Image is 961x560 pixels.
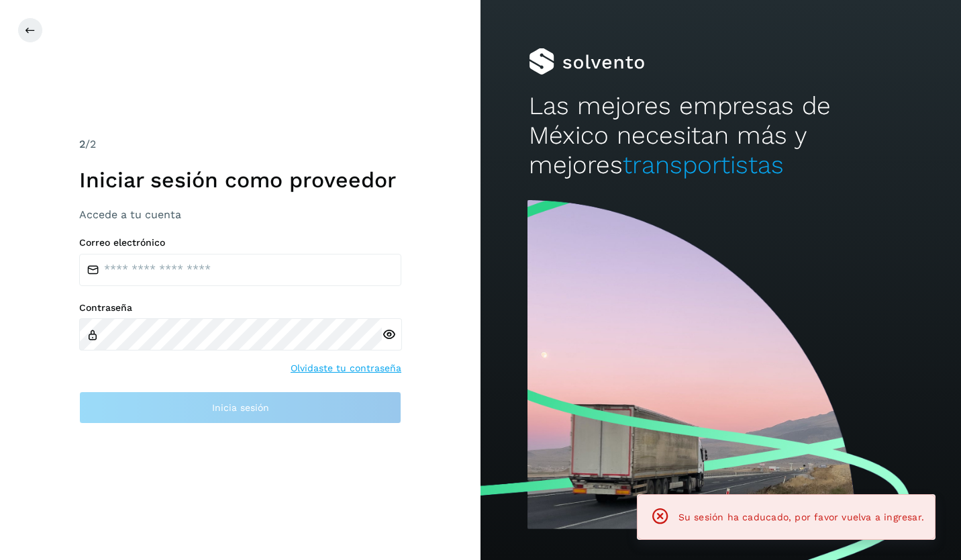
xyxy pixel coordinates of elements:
[678,512,924,522] span: Su sesión ha caducado, por favor vuelva a ingresar.
[623,150,784,179] span: transportistas
[79,208,401,221] h3: Accede a tu cuenta
[79,138,85,150] span: 2
[212,403,269,412] span: Inicia sesión
[79,302,401,314] label: Contraseña
[79,237,401,248] label: Correo electrónico
[79,167,401,193] h1: Iniciar sesión como proveedor
[529,91,913,181] h2: Las mejores empresas de México necesitan más y mejores
[79,391,401,424] button: Inicia sesión
[79,136,401,152] div: /2
[291,361,401,375] a: Olvidaste tu contraseña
